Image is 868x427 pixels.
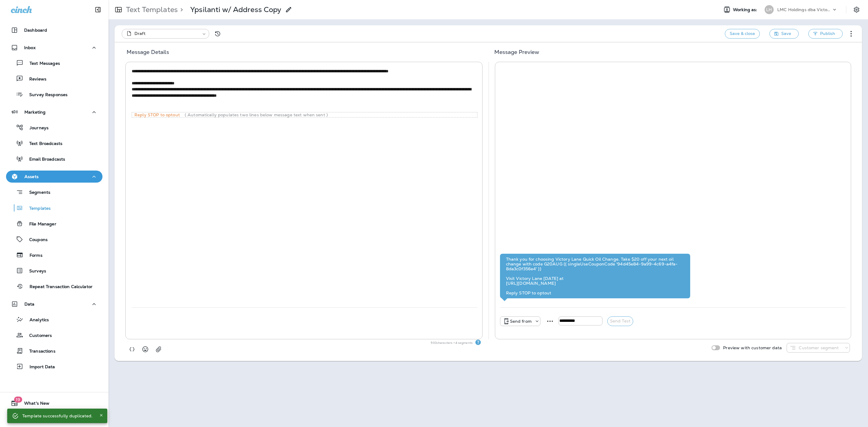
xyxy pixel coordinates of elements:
[190,5,281,14] p: Ypsilanti w/ Address Copy
[781,30,791,37] span: Save
[510,319,532,324] p: Send from
[24,253,42,259] p: Forms
[23,237,48,243] p: Coupons
[6,412,102,424] button: Support
[23,190,50,196] p: Segments
[720,345,782,350] p: Preview with customer data
[23,268,46,274] p: Surveys
[24,317,49,323] p: Analytics
[24,28,47,33] p: Dashboard
[506,257,684,295] div: Thank you for choosing Victory Lane Quick Oil Change. Take $20 off your next oil change with code...
[24,284,93,290] p: Repeat Transaction Calculator
[23,157,65,162] p: Email Broadcasts
[769,29,799,39] button: Save
[6,202,102,214] button: Templates
[119,47,487,62] h5: Message Details
[431,341,475,345] p: 503 characters = 4 segments
[23,141,62,147] p: Text Broadcasts
[134,30,146,36] span: Draft
[6,137,102,149] button: Text Broadcasts
[733,7,759,12] span: Working as:
[6,24,102,36] button: Dashboard
[6,397,102,409] button: 19What's New
[212,28,224,40] button: View Changelog
[6,313,102,326] button: Analytics
[6,171,102,183] button: Assets
[6,42,102,54] button: Inbox
[23,349,55,354] p: Transactions
[14,397,22,403] span: 19
[6,298,102,310] button: Data
[24,364,55,370] p: Import Data
[851,4,862,15] button: Settings
[24,61,60,67] p: Text Messages
[24,110,46,115] p: Marketing
[185,112,328,117] p: ( Automatically populates two lines below message text when sent )
[24,45,36,50] p: Inbox
[124,5,178,14] p: Text Templates
[6,72,102,85] button: Reviews
[6,186,102,199] button: Segments
[23,206,51,212] p: Templates
[6,152,102,165] button: Email Broadcasts
[22,410,93,421] div: Template successfully duplicated.
[23,333,52,339] p: Customers
[90,4,106,16] button: Collapse Sidebar
[6,233,102,246] button: Coupons
[808,29,843,39] button: Publish
[6,57,102,69] button: Text Messages
[6,344,102,357] button: Transactions
[6,280,102,293] button: Repeat Transaction Calculator
[23,92,68,98] p: Survey Responses
[725,29,760,39] button: Save & close
[6,249,102,261] button: Forms
[178,5,183,14] p: >
[24,125,49,131] p: Journeys
[6,88,102,101] button: Survey Responses
[777,7,832,12] p: LMC Holdings dba Victory Lane Quick Oil Change
[24,174,39,179] p: Assets
[487,47,857,62] h5: Message Preview
[24,302,35,306] p: Data
[18,401,49,408] span: What's New
[799,345,839,350] p: Customer segment
[23,77,46,82] p: Reviews
[6,121,102,134] button: Journeys
[6,329,102,341] button: Customers
[6,264,102,277] button: Surveys
[820,30,835,37] span: Publish
[98,412,105,419] button: Close
[6,106,102,118] button: Marketing
[6,217,102,230] button: File Manager
[132,112,185,117] p: Reply STOP to optout
[475,339,481,345] div: Text Segments Text messages are billed per segment. A single segment is typically 160 characters,...
[23,221,56,227] p: File Manager
[6,360,102,373] button: Import Data
[765,5,774,14] div: LH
